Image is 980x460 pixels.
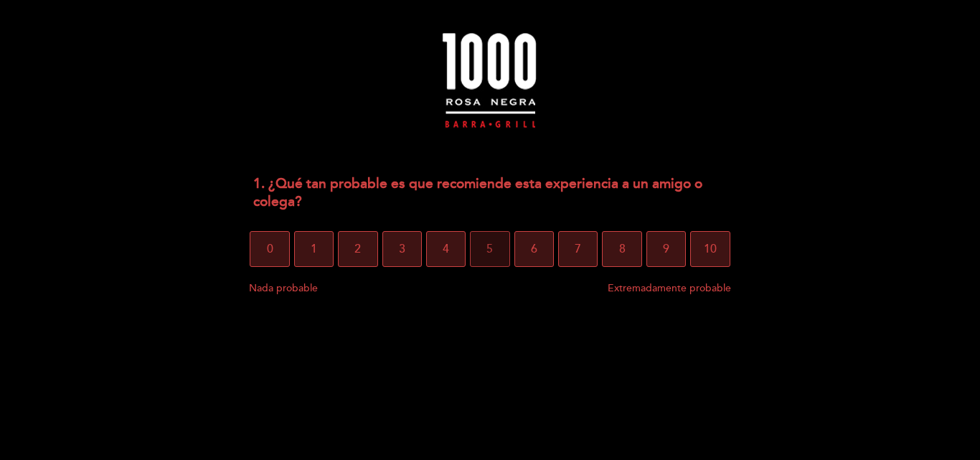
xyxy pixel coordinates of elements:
[619,229,626,269] span: 8
[267,229,273,269] span: 0
[338,231,377,267] button: 2
[558,231,598,267] button: 7
[399,229,405,269] span: 3
[608,282,731,294] span: Extremadamente probable
[250,231,289,267] button: 0
[575,229,581,269] span: 7
[704,229,717,269] span: 10
[470,231,509,267] button: 5
[382,231,422,267] button: 3
[249,282,318,294] span: Nada probable
[442,32,538,129] img: header_1689902721.png
[426,231,466,267] button: 4
[514,231,554,267] button: 6
[486,229,493,269] span: 5
[531,229,537,269] span: 6
[242,166,738,220] div: 1. ¿Qué tan probable es que recomiende esta experiencia a un amigo o colega?
[690,231,730,267] button: 10
[354,229,361,269] span: 2
[443,229,449,269] span: 4
[646,231,686,267] button: 9
[294,231,334,267] button: 1
[602,231,641,267] button: 8
[663,229,669,269] span: 9
[311,229,317,269] span: 1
